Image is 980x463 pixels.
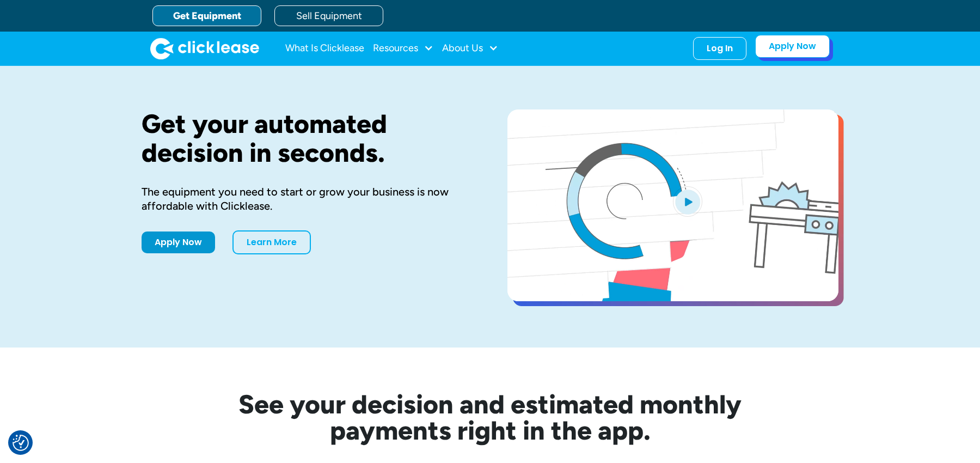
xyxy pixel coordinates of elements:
[373,38,433,59] div: Resources
[285,38,364,59] a: What Is Clicklease
[442,38,498,59] div: About Us
[185,391,795,443] h2: See your decision and estimated monthly payments right in the app.
[707,43,733,54] div: Log In
[507,109,838,301] a: open lightbox
[755,35,830,58] a: Apply Now
[673,186,702,217] img: Blue play button logo on a light blue circular background
[274,5,383,26] a: Sell Equipment
[150,38,259,59] a: home
[232,230,311,254] a: Learn More
[13,435,29,451] button: Consent Preferences
[142,231,215,253] a: Apply Now
[13,435,29,451] img: Revisit consent button
[150,38,259,59] img: Clicklease logo
[142,109,473,167] h1: Get your automated decision in seconds.
[152,5,261,26] a: Get Equipment
[142,185,473,213] div: The equipment you need to start or grow your business is now affordable with Clicklease.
